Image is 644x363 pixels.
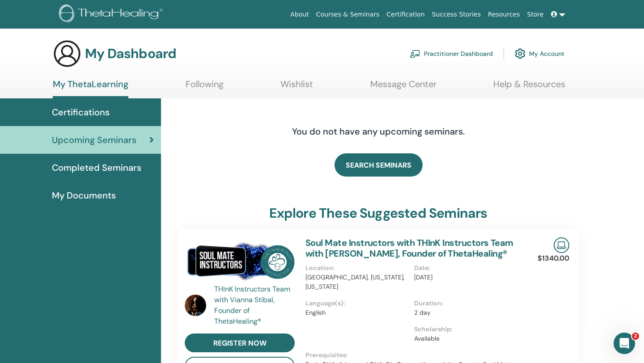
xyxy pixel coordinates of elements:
[428,6,484,23] a: Success Stories
[414,308,517,317] p: 2 day
[269,205,487,221] h3: explore these suggested seminars
[280,79,313,96] a: Wishlist
[185,237,295,287] img: Soul Mate Instructors
[554,237,569,253] img: Live Online Seminar
[237,126,519,137] h4: You do not have any upcoming seminars.
[524,6,547,23] a: Store
[335,153,423,177] a: SEARCH SEMINARS
[59,4,166,25] img: logo.png
[614,333,635,354] iframe: Intercom live chat
[346,160,411,170] span: SEARCH SEMINARS
[414,325,517,334] p: Scholarship :
[52,133,136,147] span: Upcoming Seminars
[305,308,409,317] p: English
[53,39,81,68] img: generic-user-icon.jpg
[52,189,116,202] span: My Documents
[185,295,206,316] img: default.jpg
[185,333,295,352] a: register now
[213,338,267,348] span: register now
[414,273,517,282] p: [DATE]
[493,79,565,96] a: Help & Resources
[305,350,523,360] p: Prerequisites :
[515,44,564,63] a: My Account
[410,50,420,58] img: chalkboard-teacher.svg
[383,6,428,23] a: Certification
[484,6,524,23] a: Resources
[305,263,409,273] p: Location :
[632,333,639,340] span: 2
[85,46,176,62] h3: My Dashboard
[305,299,409,308] p: Language(s) :
[538,253,569,264] p: $1340.00
[515,46,525,61] img: cog.svg
[53,79,128,98] a: My ThetaLearning
[287,6,312,23] a: About
[305,237,513,259] a: Soul Mate Instructors with THInK Instructors Team with [PERSON_NAME], Founder of ThetaHealing®
[214,284,297,327] a: THInK Instructors Team with Vianna Stibal, Founder of ThetaHealing®
[414,263,517,273] p: Date :
[313,6,383,23] a: Courses & Seminars
[52,161,141,174] span: Completed Seminars
[305,273,409,291] p: [GEOGRAPHIC_DATA], [US_STATE], [US_STATE]
[52,106,110,119] span: Certifications
[414,334,517,343] p: Available
[370,79,436,96] a: Message Center
[414,299,517,308] p: Duration :
[186,79,224,96] a: Following
[410,44,493,63] a: Practitioner Dashboard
